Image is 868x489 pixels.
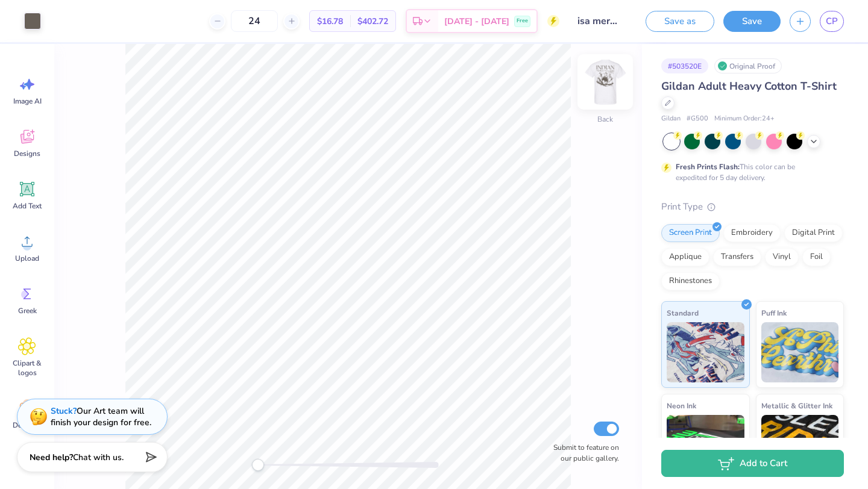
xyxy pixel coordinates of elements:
span: Greek [18,306,37,316]
button: Add to Cart [661,450,844,477]
img: Neon Ink [667,415,744,475]
img: Back [581,58,629,106]
span: $16.78 [317,15,343,28]
div: Our Art team will finish your design for free. [51,405,151,428]
div: Back [597,114,613,125]
input: – – [231,10,278,32]
div: Digital Print [784,224,843,242]
label: Submit to feature on our public gallery. [547,442,619,464]
span: Image AI [13,96,42,106]
div: Screen Print [661,224,720,242]
img: Metallic & Glitter Ink [761,415,839,475]
span: Gildan [661,114,681,124]
strong: Fresh Prints Flash: [676,162,740,172]
span: Gildan Adult Heavy Cotton T-Shirt [661,79,837,93]
a: CP [820,11,844,32]
span: Free [517,17,528,25]
span: Decorate [13,420,42,430]
button: Save as [646,11,714,32]
span: Puff Ink [761,307,787,319]
strong: Need help? [30,452,73,463]
div: Vinyl [765,248,799,266]
span: CP [826,14,838,28]
span: Neon Ink [667,399,696,412]
span: Chat with us. [73,452,124,463]
img: Standard [667,322,744,382]
span: [DATE] - [DATE] [444,15,509,28]
span: Add Text [13,201,42,211]
div: Rhinestones [661,272,720,290]
span: # G500 [687,114,708,124]
span: Clipart & logos [7,358,47,378]
input: Untitled Design [568,9,627,33]
div: # 503520E [661,58,708,73]
span: Standard [667,307,699,319]
div: Print Type [661,200,844,214]
span: Minimum Order: 24 + [714,114,775,124]
span: Designs [14,149,40,158]
strong: Stuck? [51,405,77,417]
div: Transfers [713,248,761,266]
div: Accessibility label [252,459,264,471]
span: $402.72 [357,15,388,28]
span: Upload [15,254,39,263]
div: Original Proof [714,58,782,73]
div: Applique [661,248,709,266]
div: Foil [802,248,831,266]
button: Save [723,11,781,32]
img: Puff Ink [761,322,839,382]
span: Metallic & Glitter Ink [761,399,832,412]
div: Embroidery [723,224,781,242]
div: This color can be expedited for 5 day delivery. [676,161,824,183]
